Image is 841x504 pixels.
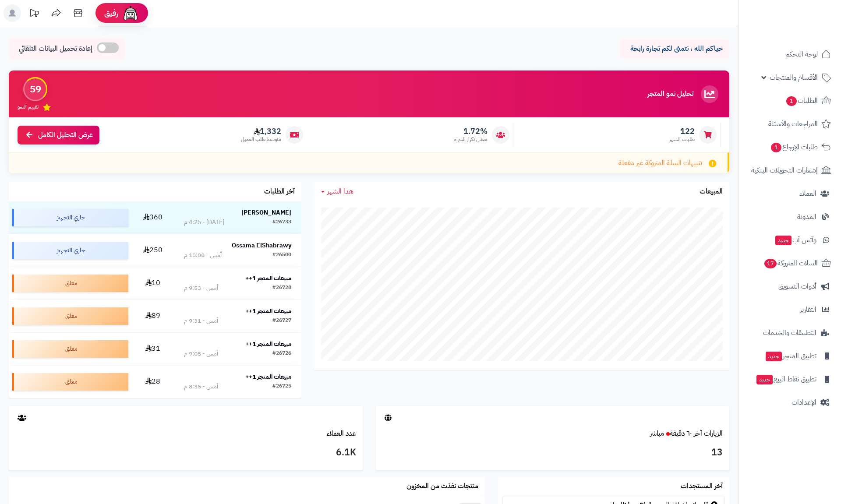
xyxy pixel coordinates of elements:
div: أمس - 9:53 م [184,284,218,293]
span: 122 [669,127,695,136]
span: طلبات الإرجاع [770,141,818,153]
span: 1,332 [241,127,281,136]
span: المدونة [797,211,816,223]
span: المراجعات والأسئلة [768,118,818,130]
span: الأقسام والمنتجات [770,71,818,84]
strong: مبيعات المتجر 1++ [245,372,291,381]
div: أمس - 9:05 م [184,349,218,358]
small: مباشر [650,428,664,439]
span: 17 [764,259,777,268]
a: لوحة التحكم [744,44,836,65]
span: السلات المتروكة [763,257,818,269]
div: #26500 [272,251,291,260]
div: معلق [12,340,128,358]
a: الطلبات1 [744,90,836,111]
span: لوحة التحكم [785,48,818,60]
h3: المبيعات [700,188,723,196]
a: التقارير [744,299,836,320]
span: إشعارات التحويلات البنكية [751,164,818,176]
td: 10 [132,267,174,300]
div: معلق [12,373,128,391]
a: عدد العملاء [327,428,356,439]
a: وآتس آبجديد [744,229,836,250]
a: السلات المتروكة17 [744,253,836,274]
a: تطبيق المتجرجديد [744,345,836,367]
span: التقارير [800,303,816,316]
h3: 13 [382,445,723,460]
h3: آخر المستجدات [681,483,723,490]
td: 28 [132,366,174,398]
h3: تحليل نمو المتجر [647,90,693,98]
span: جديد [775,236,792,245]
div: أمس - 9:31 م [184,317,218,325]
span: العملاء [799,187,816,200]
div: #26726 [272,349,291,358]
strong: مبيعات المتجر 1++ [245,274,291,283]
div: أمس - 8:35 م [184,382,218,391]
div: معلق [12,275,128,292]
span: أدوات التسويق [778,280,816,293]
div: #26733 [272,218,291,227]
span: معدل تكرار الشراء [454,136,488,143]
a: هذا الشهر [321,187,353,197]
div: معلق [12,307,128,325]
strong: [PERSON_NAME] [241,208,291,217]
h3: منتجات نفذت من المخزون [406,483,478,490]
td: 31 [132,333,174,365]
div: جاري التجهيز [12,242,128,259]
h3: آخر الطلبات [264,188,295,196]
span: هذا الشهر [327,186,353,197]
td: 89 [132,300,174,332]
span: وآتس آب [774,234,816,246]
td: 360 [132,201,174,234]
span: 1 [786,96,797,106]
span: التطبيقات والخدمات [763,327,816,339]
a: إشعارات التحويلات البنكية [744,160,836,181]
img: logo-2.png [781,21,833,40]
div: #26727 [272,317,291,325]
a: المدونة [744,206,836,227]
span: تطبيق المتجر [765,350,816,362]
div: جاري التجهيز [12,209,128,226]
a: تحديثات المنصة [23,4,45,24]
a: عرض التحليل الكامل [18,126,99,145]
h3: 6.1K [15,445,356,460]
a: طلبات الإرجاع1 [744,137,836,158]
span: جديد [756,375,773,384]
span: رفيق [104,8,118,18]
span: 1 [771,143,781,152]
span: تطبيق نقاط البيع [756,373,816,385]
a: أدوات التسويق [744,276,836,297]
td: 250 [132,234,174,267]
span: الطلبات [785,95,818,107]
strong: Ossama ElShabrawy [232,241,291,250]
span: الإعدادات [792,396,816,409]
div: [DATE] - 4:25 م [184,218,224,227]
span: عرض التحليل الكامل [38,130,93,140]
span: تنبيهات السلة المتروكة غير مفعلة [618,158,702,168]
strong: مبيعات المتجر 1++ [245,307,291,316]
span: جديد [766,352,782,361]
div: #26725 [272,382,291,391]
img: ai-face.png [122,4,139,22]
span: إعادة تحميل البيانات التلقائي [19,44,92,54]
span: طلبات الشهر [669,136,695,143]
a: تطبيق نقاط البيعجديد [744,369,836,390]
span: 1.72% [454,127,488,136]
span: متوسط طلب العميل [241,136,281,143]
a: التطبيقات والخدمات [744,322,836,343]
a: الزيارات آخر ٦٠ دقيقةمباشر [650,428,723,439]
a: العملاء [744,183,836,204]
div: أمس - 10:08 م [184,251,222,260]
p: حياكم الله ، نتمنى لكم تجارة رابحة [626,44,723,54]
a: الإعدادات [744,392,836,413]
a: المراجعات والأسئلة [744,113,836,134]
strong: مبيعات المتجر 1++ [245,339,291,349]
span: تقييم النمو [18,103,39,111]
div: #26728 [272,284,291,293]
